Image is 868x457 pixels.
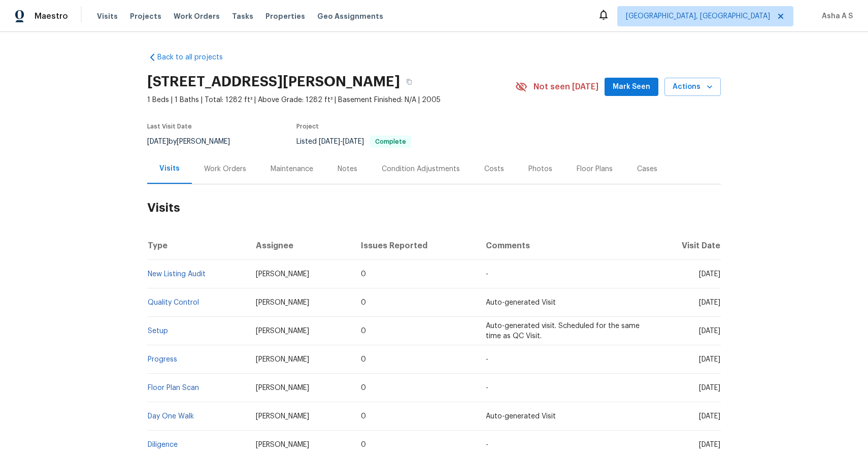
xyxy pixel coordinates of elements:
span: - [486,384,488,391]
a: Floor Plan Scan [148,384,199,391]
span: [PERSON_NAME] [256,299,309,306]
span: - [486,441,488,448]
div: Floor Plans [577,164,613,174]
span: Auto-generated visit. Scheduled for the same time as QC Visit. [486,322,640,340]
span: Tasks [232,13,253,20]
span: [DATE] [699,413,720,420]
span: [DATE] [699,299,720,306]
span: [GEOGRAPHIC_DATA], [GEOGRAPHIC_DATA] [626,11,770,21]
th: Assignee [248,232,353,260]
span: [PERSON_NAME] [256,328,309,335]
a: Diligence [148,441,178,448]
div: Notes [338,164,357,174]
span: [PERSON_NAME] [256,441,309,448]
span: Last Visit Date [147,123,192,129]
div: Visits [159,164,180,174]
div: Costs [484,164,504,174]
span: [DATE] [343,138,364,145]
span: Complete [371,139,410,145]
th: Visit Date [650,232,721,260]
span: Asha A S [818,11,853,21]
span: Properties [265,11,305,21]
span: [PERSON_NAME] [256,356,309,363]
span: Auto-generated Visit [486,413,556,420]
span: [DATE] [147,138,169,145]
div: Cases [637,164,657,174]
span: Not seen [DATE] [533,82,598,92]
span: Maestro [35,11,68,21]
button: Actions [664,78,721,96]
div: Maintenance [271,164,313,174]
button: Copy Address [400,73,418,91]
th: Issues Reported [353,232,478,260]
span: Mark Seen [613,81,650,93]
span: - [319,138,364,145]
span: Geo Assignments [317,11,383,21]
a: New Listing Audit [148,271,206,278]
span: [DATE] [699,271,720,278]
span: [DATE] [699,328,720,335]
div: Work Orders [204,164,246,174]
a: Back to all projects [147,52,245,62]
a: Progress [148,356,177,363]
span: Auto-generated Visit [486,299,556,306]
th: Comments [478,232,650,260]
div: Condition Adjustments [382,164,460,174]
span: 0 [361,413,366,420]
span: - [486,356,488,363]
span: Projects [130,11,161,21]
span: [DATE] [699,356,720,363]
span: Project [296,123,319,129]
span: 0 [361,299,366,306]
th: Type [147,232,248,260]
span: [PERSON_NAME] [256,413,309,420]
span: 0 [361,441,366,448]
span: [DATE] [699,384,720,391]
h2: [STREET_ADDRESS][PERSON_NAME] [147,77,400,87]
span: Listed [296,138,411,145]
span: 0 [361,356,366,363]
span: Visits [97,11,118,21]
span: [PERSON_NAME] [256,271,309,278]
span: 1 Beds | 1 Baths | Total: 1282 ft² | Above Grade: 1282 ft² | Basement Finished: N/A | 2005 [147,95,515,105]
a: Setup [148,328,168,335]
span: Actions [673,81,713,93]
span: - [486,271,488,278]
span: 0 [361,271,366,278]
span: [DATE] [699,441,720,448]
span: [PERSON_NAME] [256,384,309,391]
div: Photos [528,164,552,174]
a: Day One Walk [148,413,194,420]
h2: Visits [147,184,721,232]
span: 0 [361,328,366,335]
span: [DATE] [319,138,340,145]
a: Quality Control [148,299,199,306]
span: 0 [361,384,366,391]
span: Work Orders [174,11,220,21]
button: Mark Seen [605,78,658,96]
div: by [PERSON_NAME] [147,136,242,148]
